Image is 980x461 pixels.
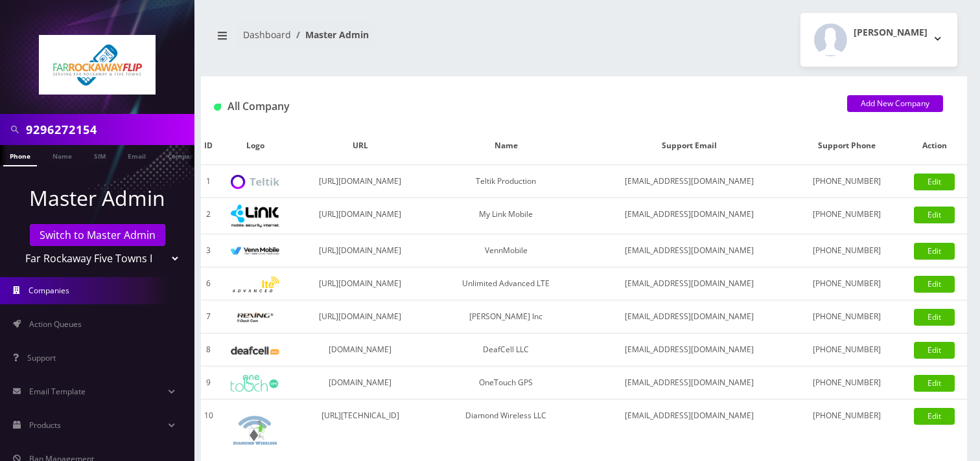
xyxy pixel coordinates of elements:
h2: [PERSON_NAME] [854,27,927,38]
span: Products [29,420,61,431]
a: Edit [914,207,955,223]
span: Support [27,352,56,363]
td: [URL][DOMAIN_NAME] [294,300,426,333]
a: Add New Company [847,95,943,112]
td: [EMAIL_ADDRESS][DOMAIN_NAME] [586,165,793,198]
td: OneTouch GPS [426,366,586,399]
td: VennMobile [426,234,586,267]
img: My Link Mobile [231,205,279,227]
td: 6 [201,267,216,300]
a: Edit [914,309,955,326]
td: [URL][DOMAIN_NAME] [294,267,426,300]
img: All Company [214,104,221,111]
td: [EMAIL_ADDRESS][DOMAIN_NAME] [586,333,793,366]
img: VennMobile [231,247,279,256]
button: [PERSON_NAME] [800,13,957,67]
a: Edit [914,276,955,293]
td: [PERSON_NAME] Inc [426,300,586,333]
a: Edit [914,408,955,425]
a: Switch to Master Admin [30,224,165,246]
td: [URL][DOMAIN_NAME] [294,198,426,234]
th: Name [426,127,586,165]
td: [DOMAIN_NAME] [294,366,426,399]
td: 7 [201,300,216,333]
a: Phone [3,145,37,166]
td: 9 [201,366,216,399]
th: Support Phone [793,127,902,165]
a: Dashboard [243,28,291,41]
a: Edit [914,243,955,260]
nav: breadcrumb [211,21,574,58]
h1: All Company [214,100,828,113]
img: Rexing Inc [231,311,279,324]
td: [PHONE_NUMBER] [793,234,902,267]
td: [DOMAIN_NAME] [294,333,426,366]
a: Edit [914,342,955,359]
td: 1 [201,165,216,198]
td: 3 [201,234,216,267]
a: SIM [87,145,112,165]
a: Email [121,145,152,165]
td: [EMAIL_ADDRESS][DOMAIN_NAME] [586,267,793,300]
td: [EMAIL_ADDRESS][DOMAIN_NAME] [586,198,793,234]
a: Company [161,145,205,165]
td: [PHONE_NUMBER] [793,300,902,333]
td: [PHONE_NUMBER] [793,198,902,234]
td: DeafCell LLC [426,333,586,366]
img: Teltik Production [231,175,279,190]
a: Name [46,145,78,165]
span: Email Template [29,386,86,397]
img: Unlimited Advanced LTE [231,276,279,293]
td: [PHONE_NUMBER] [793,165,902,198]
td: 2 [201,198,216,234]
li: Master Admin [291,28,369,41]
td: Teltik Production [426,165,586,198]
td: My Link Mobile [426,198,586,234]
td: [PHONE_NUMBER] [793,366,902,399]
td: [PHONE_NUMBER] [793,267,902,300]
span: Action Queues [29,319,82,330]
th: Logo [216,127,294,165]
td: [PHONE_NUMBER] [793,333,902,366]
td: 8 [201,333,216,366]
th: Action [902,127,967,165]
td: Unlimited Advanced LTE [426,267,586,300]
td: [EMAIL_ADDRESS][DOMAIN_NAME] [586,300,793,333]
td: [URL][DOMAIN_NAME] [294,165,426,198]
a: Edit [914,375,955,392]
th: URL [294,127,426,165]
img: DeafCell LLC [231,346,279,355]
a: Edit [914,174,955,190]
input: Search in Company [26,117,191,142]
td: [URL][DOMAIN_NAME] [294,234,426,267]
img: OneTouch GPS [231,375,279,392]
img: Far Rockaway Five Towns Flip [39,35,156,95]
td: [EMAIL_ADDRESS][DOMAIN_NAME] [586,366,793,399]
img: Diamond Wireless LLC [231,406,279,455]
td: [EMAIL_ADDRESS][DOMAIN_NAME] [586,234,793,267]
span: Companies [29,285,69,296]
th: Support Email [586,127,793,165]
th: ID [201,127,216,165]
